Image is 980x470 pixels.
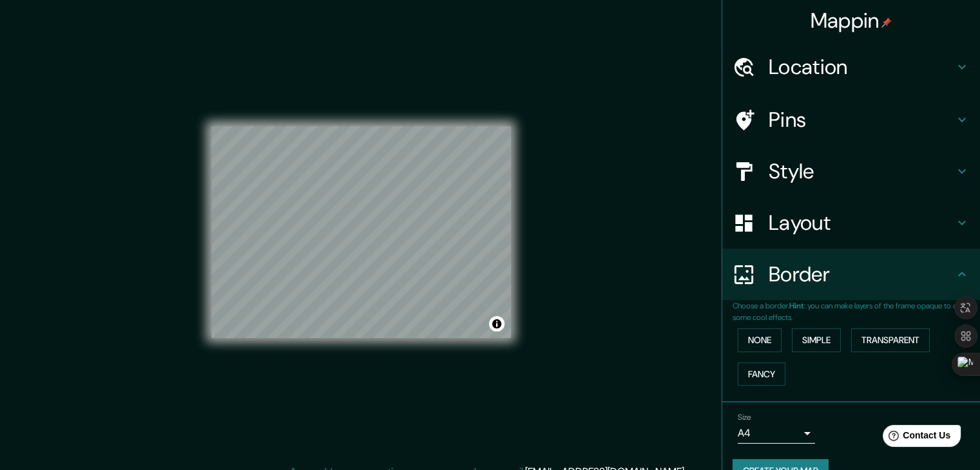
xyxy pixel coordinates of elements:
div: Layout [722,197,980,249]
label: Size [738,412,751,423]
button: Simple [792,328,841,352]
h4: Border [769,261,954,287]
b: Hint [789,301,804,311]
canvas: Map [211,126,511,338]
div: Location [722,41,980,93]
h4: Style [769,158,954,184]
h4: Layout [769,210,954,236]
div: Border [722,249,980,300]
h4: Mappin [811,8,892,33]
button: Toggle attribution [489,316,504,332]
button: Transparent [851,328,930,352]
p: Choose a border. : you can make layers of the frame opaque to create some cool effects. [733,300,980,323]
div: Style [722,146,980,197]
iframe: Help widget launcher [865,420,966,456]
button: Fancy [738,362,785,386]
h4: Pins [769,107,954,133]
button: None [738,328,782,352]
div: Pins [722,94,980,146]
h4: Location [769,54,954,80]
img: pin-icon.png [881,17,892,28]
div: A4 [738,423,815,444]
